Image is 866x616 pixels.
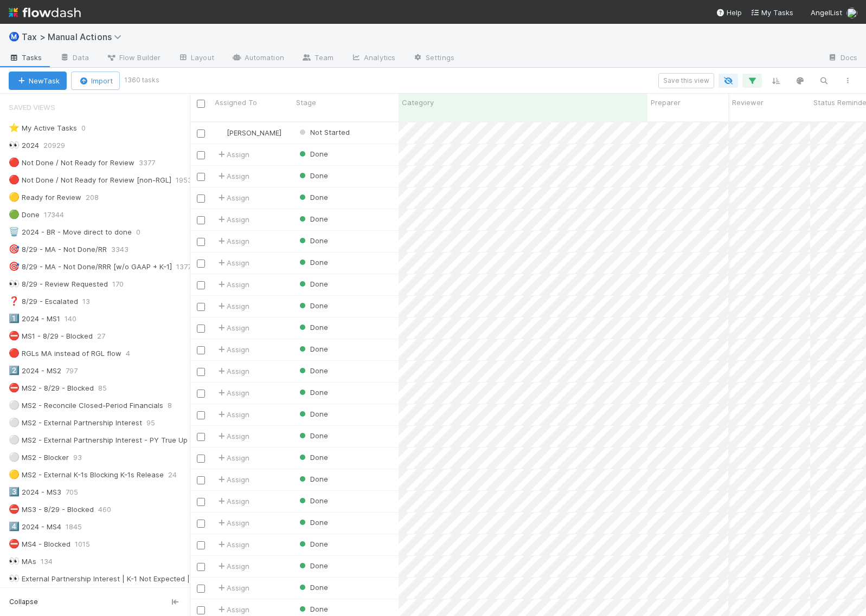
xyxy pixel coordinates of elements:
[124,75,159,85] small: 1360 tasks
[216,214,249,225] div: Assign
[227,128,281,137] span: [PERSON_NAME]
[41,555,63,568] span: 134
[216,452,249,463] span: Assign
[66,520,93,534] span: 1845
[216,127,281,138] div: [PERSON_NAME]
[296,97,316,108] span: Stage
[98,381,118,395] span: 85
[402,97,434,108] span: Category
[216,279,249,290] span: Assign
[297,540,328,548] span: Done
[9,314,20,323] span: 1️⃣
[9,539,20,548] span: ⛔
[9,192,20,202] span: 🟡
[197,390,205,398] input: Toggle Row Selected
[216,582,249,593] span: Assign
[9,140,20,150] span: 👀
[297,170,328,181] div: Done
[197,520,205,528] input: Toggle Row Selected
[297,236,328,245] span: Done
[197,541,205,549] input: Toggle Row Selected
[9,520,61,534] div: 2024 - MS4
[9,139,39,152] div: 2024
[216,322,249,333] div: Assign
[216,409,249,420] span: Assign
[297,193,328,202] span: Done
[216,366,249,377] span: Assign
[9,435,20,444] span: ⚪
[216,387,249,398] div: Assign
[66,485,89,499] span: 705
[216,344,249,355] div: Assign
[9,400,20,410] span: ⚪
[9,96,55,118] span: Saved Views
[297,257,328,268] div: Done
[112,277,134,291] span: 170
[197,325,205,333] input: Toggle Row Selected
[297,408,328,419] div: Done
[197,411,205,419] input: Toggle Row Selected
[197,498,205,506] input: Toggle Row Selected
[43,139,76,152] span: 20929
[176,173,203,187] span: 1953
[9,225,132,239] div: 2024 - BR - Move direct to done
[297,495,328,506] div: Done
[297,583,328,592] span: Done
[9,121,77,135] div: My Active Tasks
[82,295,101,308] span: 13
[9,173,171,187] div: Not Done / Not Ready for Review [non-RGL]
[22,31,127,42] span: Tax > Manual Actions
[297,278,328,289] div: Done
[9,383,20,392] span: ⛔
[297,605,328,613] span: Done
[9,210,20,219] span: 🟢
[9,537,70,551] div: MS4 - Blocked
[44,208,75,222] span: 17344
[9,158,20,167] span: 🔴
[136,225,151,239] span: 0
[216,539,249,550] span: Assign
[716,7,742,18] div: Help
[197,346,205,354] input: Toggle Row Selected
[216,128,225,137] img: avatar_d45d11ee-0024-4901-936f-9df0a9cc3b4e.png
[9,485,61,499] div: 2024 - MS3
[9,175,20,184] span: 🔴
[9,208,40,222] div: Done
[297,387,328,398] div: Done
[197,238,205,246] input: Toggle Row Selected
[297,323,328,332] span: Done
[216,301,249,312] div: Assign
[106,52,161,63] span: Flow Builder
[297,235,328,246] div: Done
[297,453,328,462] span: Done
[197,151,205,159] input: Toggle Row Selected
[811,8,842,17] span: AngelList
[216,474,249,485] span: Assign
[9,572,258,586] div: External Partnership Interest | K-1 Not Expected | Taxed As Changed
[297,430,328,441] div: Done
[216,517,249,528] div: Assign
[9,243,107,256] div: 8/29 - MA - Not Done/RR
[297,365,328,376] div: Done
[197,281,205,289] input: Toggle Row Selected
[51,50,98,67] a: Data
[66,364,88,378] span: 797
[197,129,205,138] input: Toggle Row Selected
[297,300,328,311] div: Done
[215,97,257,108] span: Assigned To
[9,487,20,496] span: 3️⃣
[216,171,249,181] span: Assign
[846,8,857,18] img: avatar_cc3a00d7-dd5c-4a2f-8d58-dd6545b20c0d.png
[9,433,188,447] div: MS2 - External Partnership Interest - PY True Up
[139,156,166,170] span: 3377
[819,50,866,67] a: Docs
[750,8,793,17] span: My Tasks
[297,213,328,224] div: Done
[197,100,205,108] input: Toggle All Rows Selected
[297,582,328,593] div: Done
